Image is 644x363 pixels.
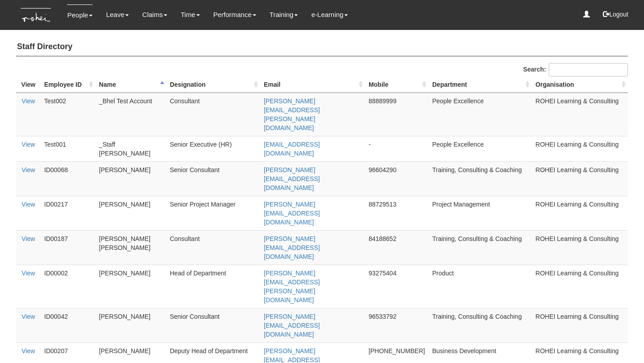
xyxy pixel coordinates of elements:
td: 96533792 [365,308,428,342]
td: ROHEI Learning & Consulting [532,230,628,265]
td: 96604290 [365,161,428,196]
label: Search: [523,63,628,76]
td: Senior Project Manager [166,196,260,230]
td: Head of Department [166,265,260,308]
td: People Excellence [428,136,532,161]
a: View [21,235,35,242]
a: Claims [142,4,167,25]
a: [PERSON_NAME][EMAIL_ADDRESS][DOMAIN_NAME] [264,313,320,338]
a: [PERSON_NAME][EMAIL_ADDRESS][PERSON_NAME][DOMAIN_NAME] [264,97,320,131]
h4: Staff Directory [16,38,628,56]
td: ROHEI Learning & Consulting [532,196,628,230]
td: Senior Executive (HR) [166,136,260,161]
td: _Staff [PERSON_NAME] [95,136,166,161]
input: Search: [549,63,628,76]
th: Department : activate to sort column ascending [428,76,532,93]
td: 88729513 [365,196,428,230]
td: Test001 [41,136,96,161]
th: View [16,76,41,93]
td: Test002 [41,93,96,136]
td: - [365,136,428,161]
a: e-Learning [311,4,348,25]
td: ROHEI Learning & Consulting [532,308,628,342]
td: ROHEI Learning & Consulting [532,161,628,196]
a: View [21,270,35,277]
a: Time [181,4,200,25]
td: _Bhel Test Account [95,93,166,136]
th: Email : activate to sort column ascending [260,76,365,93]
td: Consultant [166,93,260,136]
th: Mobile : activate to sort column ascending [365,76,428,93]
td: ROHEI Learning & Consulting [532,93,628,136]
td: ID00002 [41,265,96,308]
td: [PERSON_NAME] [95,308,166,342]
a: Performance [213,4,256,25]
td: People Excellence [428,93,532,136]
td: ID00217 [41,196,96,230]
a: View [21,347,35,355]
th: Name : activate to sort column descending [95,76,166,93]
a: [PERSON_NAME][EMAIL_ADDRESS][DOMAIN_NAME] [264,166,320,191]
a: Leave [106,4,129,25]
a: [EMAIL_ADDRESS][DOMAIN_NAME] [264,141,320,157]
td: Project Management [428,196,532,230]
a: View [21,166,35,173]
td: Consultant [166,230,260,265]
td: [PERSON_NAME] [95,161,166,196]
td: 88889999 [365,93,428,136]
a: [PERSON_NAME][EMAIL_ADDRESS][DOMAIN_NAME] [264,201,320,226]
a: View [21,313,35,320]
td: ROHEI Learning & Consulting [532,136,628,161]
td: [PERSON_NAME] [95,196,166,230]
td: ID00187 [41,230,96,265]
a: [PERSON_NAME][EMAIL_ADDRESS][PERSON_NAME][DOMAIN_NAME] [264,270,320,304]
td: ID00068 [41,161,96,196]
td: Training, Consulting & Coaching [428,230,532,265]
a: View [21,97,35,105]
td: ROHEI Learning & Consulting [532,265,628,308]
td: Senior Consultant [166,308,260,342]
td: 93275404 [365,265,428,308]
a: View [21,201,35,208]
td: 84188652 [365,230,428,265]
a: [PERSON_NAME][EMAIL_ADDRESS][DOMAIN_NAME] [264,235,320,260]
th: Organisation : activate to sort column ascending [532,76,628,93]
td: [PERSON_NAME] [PERSON_NAME] [95,230,166,265]
td: Senior Consultant [166,161,260,196]
td: Product [428,265,532,308]
a: People [67,4,93,25]
td: Training, Consulting & Coaching [428,308,532,342]
td: ID00042 [41,308,96,342]
a: Training [270,4,298,25]
th: Employee ID: activate to sort column ascending [41,76,96,93]
button: Logout [597,4,635,25]
td: [PERSON_NAME] [95,265,166,308]
td: Training, Consulting & Coaching [428,161,532,196]
th: Designation : activate to sort column ascending [166,76,260,93]
a: View [21,141,35,148]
